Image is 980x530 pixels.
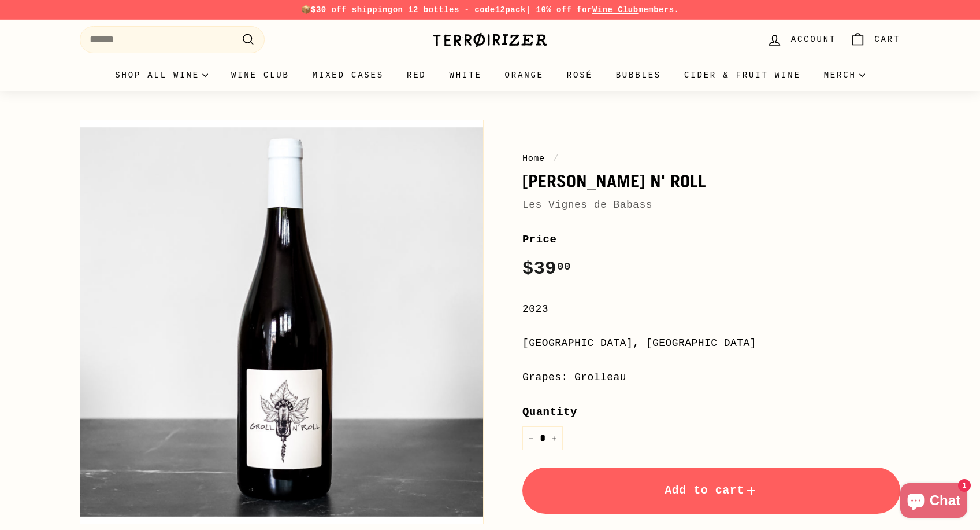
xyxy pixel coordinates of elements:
sup: 00 [557,260,571,273]
a: White [438,60,493,91]
summary: Shop all wine [103,60,220,91]
a: Account [760,23,843,57]
a: Cart [843,23,907,57]
a: Home [522,153,545,164]
div: [GEOGRAPHIC_DATA], [GEOGRAPHIC_DATA] [522,335,900,352]
a: Red [395,60,438,91]
a: Les Vignes de Babass [522,199,652,211]
label: Price [522,231,900,248]
div: Grapes: Grolleau [522,369,900,386]
span: Cart [874,33,900,46]
input: quantity [522,426,563,450]
button: Add to cart [522,468,900,514]
a: Orange [493,60,555,91]
a: Bubbles [604,60,673,91]
span: $30 off shipping [311,5,393,14]
span: Account [791,33,836,46]
div: Primary [57,60,923,91]
a: Wine Club [592,5,639,14]
button: Reduce item quantity by one [522,426,540,450]
span: Add to cart [665,484,758,497]
label: Quantity [522,403,900,421]
button: Increase item quantity by one [545,426,563,450]
a: Rosé [555,60,604,91]
nav: breadcrumbs [522,152,900,165]
a: Mixed Cases [301,60,395,91]
inbox-online-store-chat: Shopify online store chat [897,483,971,521]
div: 2023 [522,301,900,318]
h1: [PERSON_NAME] N' Roll [522,171,900,191]
a: Wine Club [220,60,301,91]
a: Cider & Fruit Wine [673,60,812,91]
span: $39 [522,258,571,279]
p: 📦 on 12 bottles - code | 10% off for members. [80,3,900,16]
summary: Merch [812,60,877,91]
span: / [550,153,562,164]
strong: 12pack [495,5,526,14]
